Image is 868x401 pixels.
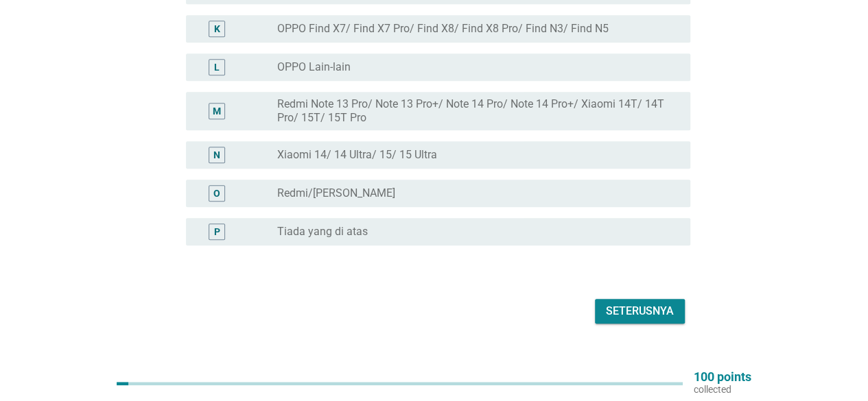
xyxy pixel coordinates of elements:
[277,60,351,74] label: OPPO Lain-lain
[277,97,668,125] label: Redmi Note 13 Pro/ Note 13 Pro+/ Note 14 Pro/ Note 14 Pro+/ Xiaomi 14T/ 14T Pro/ 15T/ 15T Pro
[277,148,437,162] label: Xiaomi 14/ 14 Ultra/ 15/ 15 Ultra
[277,22,609,36] label: OPPO Find X7/ Find X7 Pro/ Find X8/ Find X8 Pro/ Find N3/ Find N5
[214,225,220,239] div: P
[277,186,395,200] label: Redmi/[PERSON_NAME]
[595,299,685,324] button: Seterusnya
[277,225,368,239] label: Tiada yang di atas
[213,104,221,119] div: M
[694,371,751,383] p: 100 points
[606,303,674,319] div: Seterusnya
[214,60,220,75] div: L
[694,383,751,396] p: collected
[213,186,220,201] div: O
[213,148,220,162] div: N
[214,22,220,36] div: K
